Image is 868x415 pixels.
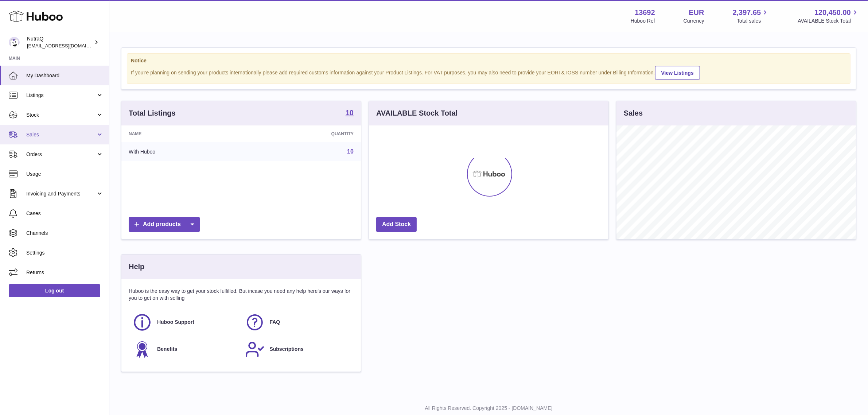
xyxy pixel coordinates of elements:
[9,284,100,297] a: Log out
[733,8,761,18] span: 2,397.65
[132,340,238,359] a: Benefits
[248,125,361,142] th: Quantity
[624,108,643,118] h3: Sales
[26,249,104,256] span: Settings
[814,8,851,18] span: 120,450.00
[684,18,704,24] div: Currency
[26,72,104,79] span: My Dashboard
[270,346,304,353] span: Subscriptions
[27,43,107,49] span: [EMAIL_ADDRESS][DOMAIN_NAME]
[129,108,176,118] h3: Total Listings
[376,217,417,232] a: Add Stock
[26,171,104,178] span: Usage
[26,131,96,138] span: Sales
[115,405,862,412] p: All Rights Reserved. Copyright 2025 - [DOMAIN_NAME]
[26,190,96,197] span: Invoicing and Payments
[26,230,104,237] span: Channels
[121,142,248,161] td: With Huboo
[129,288,354,302] p: Huboo is the easy way to get your stock fulfilled. But incase you need any help here's our ways f...
[9,37,20,48] img: internalAdmin-13692@internal.huboo.com
[689,8,704,18] strong: EUR
[631,18,655,24] div: Huboo Ref
[245,340,350,359] a: Subscriptions
[347,148,354,155] a: 10
[245,313,350,332] a: FAQ
[27,35,93,49] div: NutraQ
[270,319,280,326] span: FAQ
[157,346,177,353] span: Benefits
[655,66,700,80] a: View Listings
[798,8,859,24] a: 120,450.00 AVAILABLE Stock Total
[346,109,354,116] strong: 10
[737,18,769,24] span: Total sales
[129,217,200,232] a: Add products
[26,151,96,158] span: Orders
[131,65,846,80] div: If you're planning on sending your products internationally please add required customs informati...
[131,57,846,64] strong: Notice
[26,92,96,99] span: Listings
[733,8,770,24] a: 2,397.65 Total sales
[132,313,238,332] a: Huboo Support
[157,319,194,326] span: Huboo Support
[635,8,655,18] strong: 13692
[26,269,104,276] span: Returns
[129,262,144,272] h3: Help
[346,109,354,118] a: 10
[798,18,859,24] span: AVAILABLE Stock Total
[376,108,458,118] h3: AVAILABLE Stock Total
[26,210,104,217] span: Cases
[121,125,248,142] th: Name
[26,112,96,119] span: Stock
